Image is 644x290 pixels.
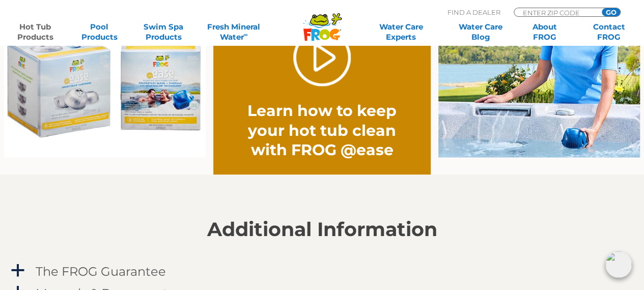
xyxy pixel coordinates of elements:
h2: Additional Information [9,218,635,240]
a: PoolProducts [74,22,124,42]
a: Play Video [293,28,351,86]
a: Fresh MineralWater∞ [203,22,265,42]
input: GO [602,8,620,16]
a: Hot TubProducts [10,22,60,42]
input: Zip Code Form [522,8,591,17]
sup: ∞ [244,31,248,38]
a: Swim SpaProducts [138,22,188,42]
h4: The FROG Guarantee [36,264,166,278]
h2: Learn how to keep your hot tub clean with FROG @ease [235,101,409,159]
p: Find A Dealer [447,8,500,17]
span: a [10,263,25,278]
a: a The FROG Guarantee [9,262,635,280]
img: openIcon [605,251,632,278]
a: ContactFROG [584,22,634,42]
a: Water CareBlog [456,22,506,42]
a: AboutFROG [520,22,570,42]
a: Water CareExperts [360,22,441,42]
